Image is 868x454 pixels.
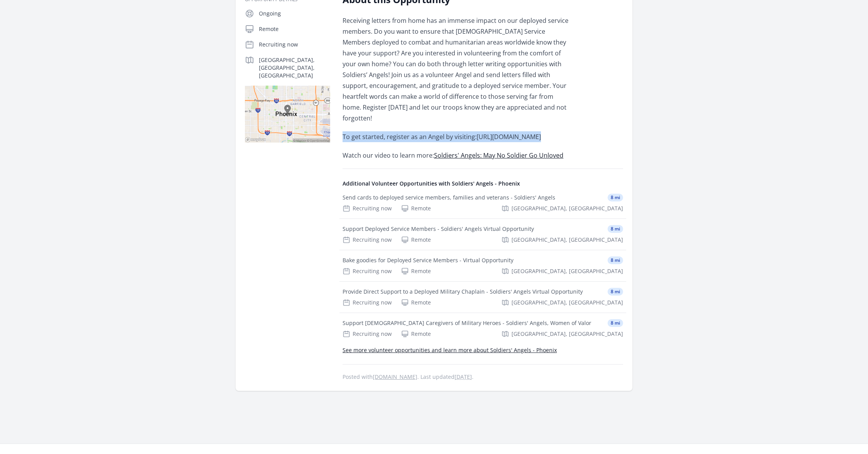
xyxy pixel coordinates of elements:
div: Bake goodies for Deployed Service Members - Virtual Opportunity [343,256,513,264]
div: Recruiting now [343,267,392,275]
div: Send cards to deployed service members, families and veterans - Soldiers' Angels [343,194,555,201]
span: 8 mi [608,319,623,327]
img: Map [245,86,330,143]
div: Remote [401,330,431,338]
a: [DOMAIN_NAME] [373,373,417,380]
p: Recruiting now [259,41,330,48]
span: 8 mi [608,194,623,201]
span: Receiving letters from home has an immense impact on our deployed service members. Do you want to... [343,16,568,122]
span: To get started, register as an Angel by visiting: [343,132,477,141]
div: Support Deployed Service Members - Soldiers' Angels Virtual Opportunity [343,225,534,233]
div: Support [DEMOGRAPHIC_DATA] Caregivers of Military Heroes - Soldiers' Angels, Women of Valor [343,319,591,327]
span: 8 mi [608,288,623,296]
div: Provide Direct Support to a Deployed Military Chaplain - Soldiers' Angels Virtual Opportunity [343,288,583,296]
span: [GEOGRAPHIC_DATA], [GEOGRAPHIC_DATA] [511,330,623,338]
abbr: Thu, Sep 25, 2025 9:44 PM [455,373,472,380]
p: [GEOGRAPHIC_DATA], [GEOGRAPHIC_DATA], [GEOGRAPHIC_DATA] [259,56,330,79]
div: Remote [401,299,431,306]
span: 8 mi [608,225,623,233]
span: [URL][DOMAIN_NAME] [477,132,541,141]
a: Support Deployed Service Members - Soldiers' Angels Virtual Opportunity 8 mi Recruiting now Remot... [339,219,626,250]
span: [GEOGRAPHIC_DATA], [GEOGRAPHIC_DATA] [511,236,623,244]
a: See more volunteer opportunities and learn more about Soldiers' Angels - Phoenix [343,346,557,354]
a: Soldiers' Angels: May No Soldier Go Unloved [434,151,563,160]
p: Watch our video to learn more: [343,150,569,161]
span: [GEOGRAPHIC_DATA], [GEOGRAPHIC_DATA] [511,267,623,275]
a: Support [DEMOGRAPHIC_DATA] Caregivers of Military Heroes - Soldiers' Angels, Women of Valor 8 mi ... [339,313,626,344]
p: Remote [259,25,330,33]
div: Recruiting now [343,236,392,244]
span: [GEOGRAPHIC_DATA], [GEOGRAPHIC_DATA] [511,205,623,212]
a: Send cards to deployed service members, families and veterans - Soldiers' Angels 8 mi Recruiting ... [339,187,626,218]
span: 8 mi [608,256,623,264]
p: Ongoing [259,10,330,17]
div: Remote [401,205,431,212]
div: Remote [401,267,431,275]
a: Provide Direct Support to a Deployed Military Chaplain - Soldiers' Angels Virtual Opportunity 8 m... [339,282,626,313]
div: Recruiting now [343,299,392,306]
a: Bake goodies for Deployed Service Members - Virtual Opportunity 8 mi Recruiting now Remote [GEOGR... [339,250,626,281]
div: Recruiting now [343,205,392,212]
p: Posted with . Last updated . [343,374,623,380]
h4: Additional Volunteer Opportunities with Soldiers' Angels - Phoenix [343,180,623,187]
span: [GEOGRAPHIC_DATA], [GEOGRAPHIC_DATA] [511,299,623,306]
div: Remote [401,236,431,244]
div: Recruiting now [343,330,392,338]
